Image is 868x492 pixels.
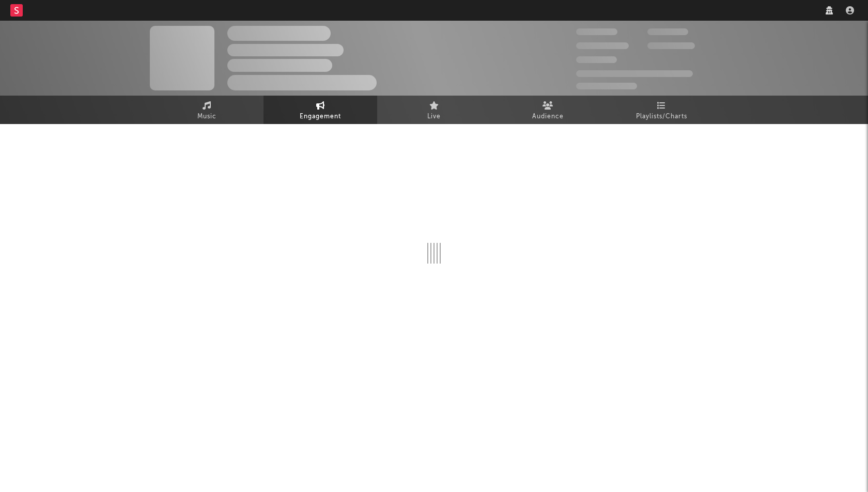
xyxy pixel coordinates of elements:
[427,111,441,123] span: Live
[532,111,564,123] span: Audience
[647,28,688,35] span: 100 000
[197,111,216,123] span: Music
[576,70,693,77] span: 50 000 000 Monthly Listeners
[605,96,718,124] a: Playlists/Charts
[377,96,491,124] a: Live
[576,28,617,35] span: 300 000
[636,111,687,123] span: Playlists/Charts
[491,96,605,124] a: Audience
[576,42,629,49] span: 50 000 000
[150,96,263,124] a: Music
[300,111,341,123] span: Engagement
[576,83,637,89] span: Jump Score: 85.0
[647,42,695,49] span: 1 000 000
[576,56,617,63] span: 100 000
[263,96,377,124] a: Engagement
